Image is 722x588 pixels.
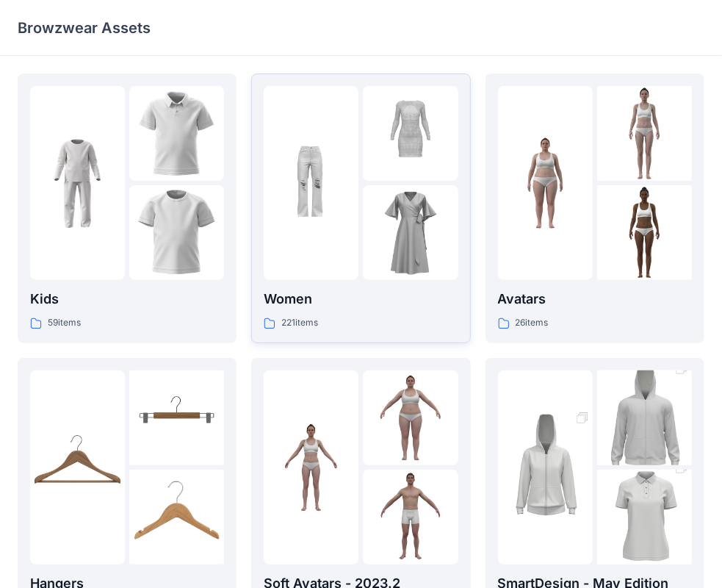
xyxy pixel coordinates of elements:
img: folder 1 [264,136,358,231]
a: folder 1folder 2folder 3Avatars26items [485,73,704,343]
img: folder 2 [363,370,458,465]
img: folder 2 [597,86,692,181]
a: folder 1folder 2folder 3Kids59items [18,73,237,343]
img: folder 2 [363,86,458,181]
img: folder 3 [363,185,458,280]
img: folder 1 [498,136,593,231]
img: folder 2 [129,370,224,465]
img: folder 1 [498,396,593,539]
img: folder 1 [30,420,125,514]
p: Women [264,289,458,309]
p: 59 items [48,315,81,331]
img: folder 2 [129,86,224,181]
img: folder 3 [597,185,692,280]
p: 221 items [281,315,318,331]
img: folder 2 [597,347,692,490]
img: folder 1 [30,136,125,231]
img: folder 3 [363,470,458,564]
p: Browzwear Assets [18,18,151,38]
p: Kids [30,289,224,309]
p: Avatars [498,289,692,309]
img: folder 1 [264,420,358,514]
a: folder 1folder 2folder 3Women221items [251,73,470,343]
img: folder 3 [129,470,224,564]
p: 26 items [516,315,549,331]
img: folder 3 [129,185,224,280]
